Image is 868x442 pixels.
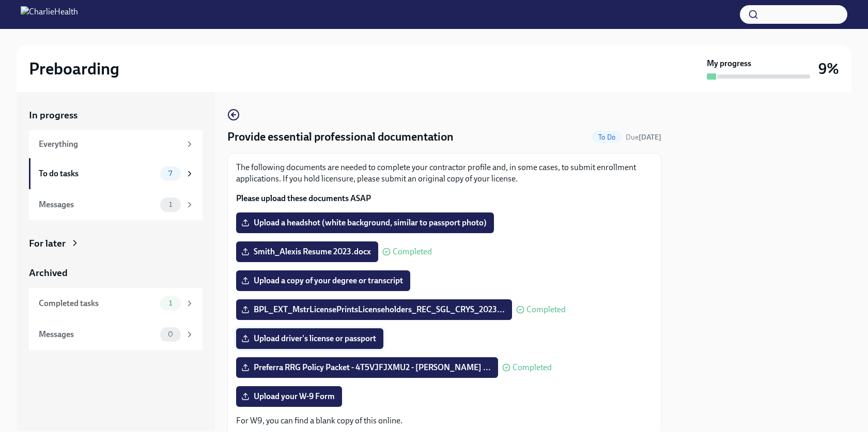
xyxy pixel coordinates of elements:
span: Upload your W-9 Form [243,391,335,402]
span: Upload driver's license or passport [243,333,376,344]
span: 1 [163,299,178,307]
label: BPL_EXT_MstrLicensePrintsLicenseholders_REC_SGL_CRYS_2023... [236,299,512,320]
label: Upload a copy of your degree or transcript [236,270,410,291]
strong: Please upload these documents ASAP [236,193,371,203]
span: 0 [162,330,179,338]
a: For later [29,237,203,250]
div: Messages [39,199,156,210]
span: Preferra RRG Policy Packet - 4T5VJFJXMU2 - [PERSON_NAME] ... [243,362,491,373]
div: Messages [39,329,156,340]
span: Smith_Alexis Resume 2023.docx [243,247,371,257]
span: 7 [162,170,178,177]
p: For W9, you can find a blank copy of this online. [236,415,653,426]
a: Everything [29,130,203,158]
div: Completed tasks [39,298,156,309]
label: Upload driver's license or passport [236,328,383,349]
h2: Preboarding [29,58,119,79]
div: For later [29,237,66,250]
label: Upload a headshot (white background, similar to passport photo) [236,212,494,233]
span: Completed [526,306,566,314]
img: CharlieHealth [21,6,78,23]
strong: [DATE] [639,133,661,142]
label: Preferra RRG Policy Packet - 4T5VJFJXMU2 - [PERSON_NAME] ... [236,357,498,378]
span: Due [626,133,661,142]
label: Upload your W-9 Form [236,386,342,407]
span: August 28th, 2025 09:00 [626,132,661,142]
span: Upload a copy of your degree or transcript [243,276,403,286]
a: To do tasks7 [29,158,203,189]
a: In progress [29,109,203,122]
div: To do tasks [39,168,156,179]
strong: My progress [707,58,751,69]
h4: Provide essential professional documentation [227,129,454,145]
label: Smith_Alexis Resume 2023.docx [236,241,378,262]
span: BPL_EXT_MstrLicensePrintsLicenseholders_REC_SGL_CRYS_2023... [243,304,505,315]
span: To Do [592,133,622,141]
span: 1 [163,201,178,208]
a: Archived [29,266,203,280]
h3: 9% [818,59,839,78]
span: Upload a headshot (white background, similar to passport photo) [243,218,487,228]
span: Completed [513,363,552,372]
div: Everything [39,139,181,150]
a: Messages0 [29,319,203,350]
p: The following documents are needed to complete your contractor profile and, in some cases, to sub... [236,162,653,185]
a: Completed tasks1 [29,288,203,319]
span: Completed [393,248,432,256]
a: Messages1 [29,189,203,220]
